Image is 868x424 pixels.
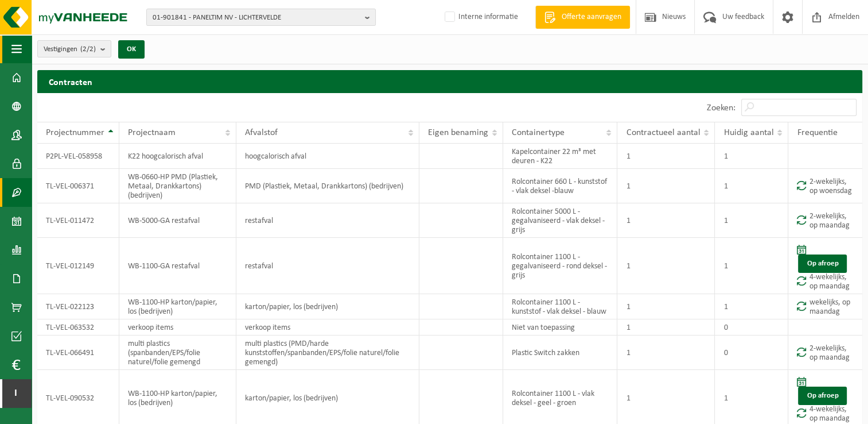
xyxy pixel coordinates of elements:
[37,40,111,57] button: Vestigingen(2/2)
[428,128,488,137] span: Eigen benaming
[37,238,119,294] td: TL-VEL-012149
[37,70,862,92] h2: Contracten
[559,11,624,23] span: Offerte aanvragen
[707,103,735,113] label: Zoeken:
[80,45,96,53] count: (2/2)
[503,336,617,370] td: Plastic Switch zakken
[617,319,715,336] td: 1
[715,203,788,238] td: 1
[503,203,617,238] td: Rolcontainer 5000 L - gegalvaniseerd - vlak deksel - grijs
[153,9,360,26] span: 01-901841 - PANELTIM NV - LICHTERVELDE
[503,144,617,169] td: Kapelcontainer 22 m³ met deuren - K22
[236,238,419,294] td: restafval
[146,9,376,26] button: 01-901841 - PANELTIM NV - LICHTERVELDE
[37,203,119,238] td: TL-VEL-011472
[788,203,862,238] td: 2-wekelijks, op maandag
[119,336,236,370] td: multi plastics (spanbanden/EPS/folie naturel/folie gemengd
[11,379,20,408] span: I
[798,387,847,405] a: Op afroep
[715,169,788,203] td: 1
[723,128,773,137] span: Huidig aantal
[617,203,715,238] td: 1
[236,169,419,203] td: PMD (Plastiek, Metaal, Drankkartons) (bedrijven)
[788,238,862,294] td: 4-wekelijks, op maandag
[118,40,145,59] button: OK
[715,238,788,294] td: 1
[236,203,419,238] td: restafval
[236,319,419,336] td: verkoop items
[715,294,788,319] td: 1
[503,319,617,336] td: Niet van toepassing
[236,336,419,370] td: multi plastics (PMD/harde kunststoffen/spanbanden/EPS/folie naturel/folie gemengd)
[37,294,119,319] td: TL-VEL-022123
[617,169,715,203] td: 1
[46,128,104,137] span: Projectnummer
[503,238,617,294] td: Rolcontainer 1100 L - gegalvaniseerd - rond deksel - grijs
[715,319,788,336] td: 0
[119,319,236,336] td: verkoop items
[236,294,419,319] td: karton/papier, los (bedrijven)
[37,319,119,336] td: TL-VEL-063532
[119,169,236,203] td: WB-0660-HP PMD (Plastiek, Metaal, Drankkartons) (bedrijven)
[37,336,119,370] td: TL-VEL-066491
[617,144,715,169] td: 1
[788,294,862,319] td: wekelijks, op maandag
[119,238,236,294] td: WB-1100-GA restafval
[715,336,788,370] td: 0
[37,169,119,203] td: TL-VEL-006371
[119,294,236,319] td: WB-1100-HP karton/papier, los (bedrijven)
[788,169,862,203] td: 2-wekelijks, op woensdag
[797,128,837,137] span: Frequentie
[128,128,176,137] span: Projectnaam
[798,255,847,273] a: Op afroep
[715,144,788,169] td: 1
[119,203,236,238] td: WB-5000-GA restafval
[512,128,565,137] span: Containertype
[442,9,518,26] label: Interne informatie
[788,336,862,370] td: 2-wekelijks, op maandag
[236,144,419,169] td: hoogcalorisch afval
[503,294,617,319] td: Rolcontainer 1100 L - kunststof - vlak deksel - blauw
[535,6,630,29] a: Offerte aanvragen
[626,128,700,137] span: Contractueel aantal
[119,144,236,169] td: K22 hoogcalorisch afval
[44,41,96,58] span: Vestigingen
[617,294,715,319] td: 1
[617,238,715,294] td: 1
[503,169,617,203] td: Rolcontainer 660 L - kunststof - vlak deksel -blauw
[37,144,119,169] td: P2PL-VEL-058958
[617,336,715,370] td: 1
[245,128,278,137] span: Afvalstof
